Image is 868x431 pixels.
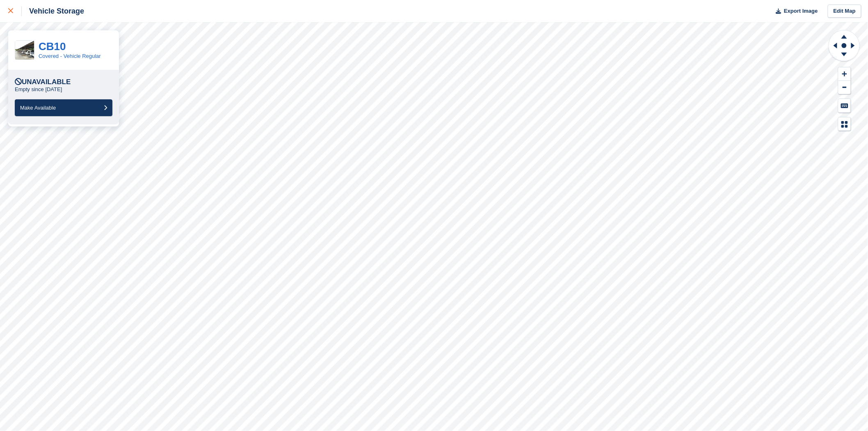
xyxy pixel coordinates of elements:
button: Export Image [771,5,818,18]
button: Map Legend [838,117,851,131]
a: Edit Map [828,5,861,18]
button: Keyboard Shortcuts [838,99,851,112]
span: Export Image [784,7,818,15]
button: Zoom Out [838,81,851,94]
span: Make Available [20,105,56,111]
div: Vehicle Storage [22,6,84,16]
a: CB10 [39,40,66,53]
button: Zoom In [838,67,851,81]
a: Covered - Vehicle Regular [39,53,101,59]
div: Unavailable [15,78,71,86]
p: Empty since [DATE] [15,86,62,93]
img: E4081CF8065E6D51B1F355B433F9180E.jpeg [15,41,34,60]
button: Make Available [15,99,112,116]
